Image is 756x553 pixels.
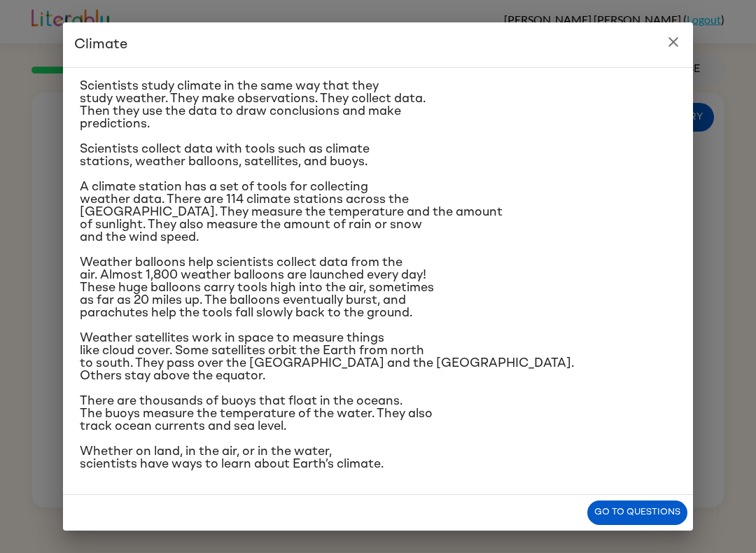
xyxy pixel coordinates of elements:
[80,256,434,319] span: Weather balloons help scientists collect data from the air. Almost 1,800 weather balloons are lau...
[80,395,433,433] span: There are thousands of buoys that float in the oceans. The buoys measure the temperature of the w...
[587,500,687,525] button: Go to questions
[80,445,384,470] span: Whether on land, in the air, or in the water, scientists have ways to learn about Earth’s climate.
[80,143,370,168] span: Scientists collect data with tools such as climate stations, weather balloons, satellites, and bu...
[659,28,687,56] button: close
[80,80,426,130] span: Scientists study climate in the same way that they study weather. They make observations. They co...
[80,332,574,382] span: Weather satellites work in space to measure things like cloud cover. Some satellites orbit the Ea...
[80,181,503,244] span: A climate station has a set of tools for collecting weather data. There are 114 climate stations ...
[63,22,693,67] h2: Climate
